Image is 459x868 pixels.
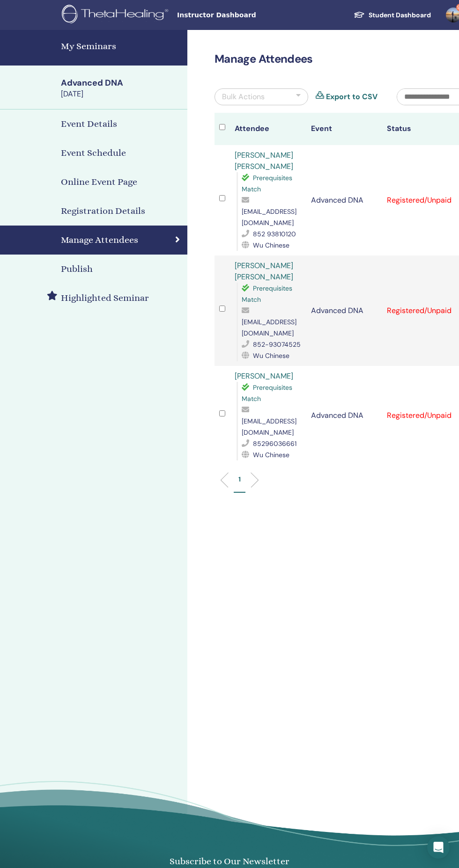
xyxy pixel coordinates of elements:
[61,39,182,53] h4: My Seminars
[222,91,265,102] div: Bulk Actions
[61,291,149,305] h4: Highlighted Seminar
[253,439,296,448] span: 85296036661
[55,77,187,100] a: Advanced DNA[DATE]
[61,146,126,160] h4: Event Schedule
[242,417,296,437] span: [EMAIL_ADDRESS][DOMAIN_NAME]
[306,145,383,255] td: Advanced DNA
[253,230,296,238] span: 852 93810120
[354,11,365,19] img: graduation-cap-white.svg
[242,284,292,304] span: Prerequisites Match
[253,451,289,459] span: Wu Chinese
[61,77,182,89] div: Advanced DNA
[306,366,383,465] td: Advanced DNA
[382,113,459,145] th: Status
[62,5,171,26] img: logo.png
[427,836,450,859] div: Open Intercom Messenger
[253,351,289,360] span: Wu Chinese
[230,113,306,145] th: Attendee
[306,255,383,366] td: Advanced DNA
[121,856,338,867] h4: Subscribe to Our Newsletter
[346,7,438,24] a: Student Dashboard
[61,233,138,247] h4: Manage Attendees
[61,204,145,218] h4: Registration Details
[61,262,93,276] h4: Publish
[238,474,241,484] p: 1
[242,174,292,193] span: Prerequisites Match
[61,117,117,131] h4: Event Details
[326,91,378,102] a: Export to CSV
[242,318,296,337] span: [EMAIL_ADDRESS][DOMAIN_NAME]
[253,241,289,249] span: Wu Chinese
[61,89,182,99] div: [DATE]
[306,113,383,145] th: Event
[253,340,301,349] span: 852-93074525
[177,10,318,20] span: Instructor Dashboard
[235,371,293,381] a: [PERSON_NAME]
[242,383,292,403] span: Prerequisites Match
[235,261,293,282] a: [PERSON_NAME] [PERSON_NAME]
[61,175,137,189] h4: Online Event Page
[242,207,296,227] span: [EMAIL_ADDRESS][DOMAIN_NAME]
[235,150,293,171] a: [PERSON_NAME] [PERSON_NAME]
